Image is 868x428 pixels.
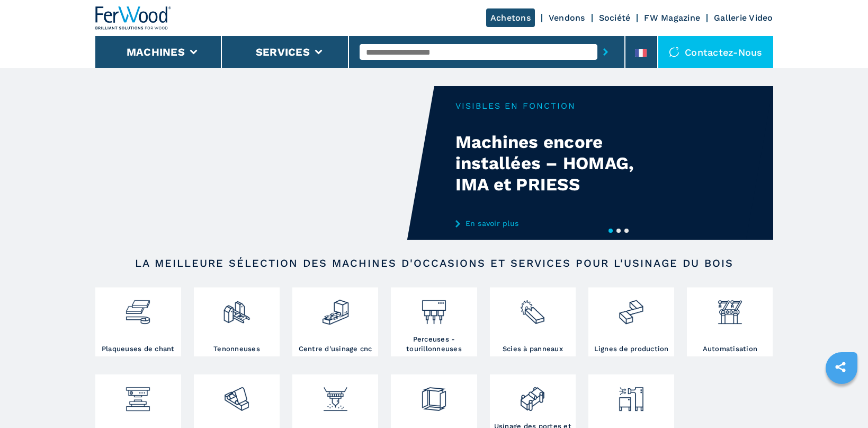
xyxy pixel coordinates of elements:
button: Services [256,46,310,58]
h3: Scies à panneaux [503,344,563,354]
a: Vendons [549,13,585,23]
h3: Centre d'usinage cnc [299,344,372,354]
h3: Perceuses - tourillonneuses [393,335,474,354]
a: Société [599,13,631,23]
img: Contactez-nous [669,47,679,57]
h3: Automatisation [703,344,758,354]
a: sharethis [827,354,854,380]
a: Achetons [486,8,535,27]
img: bordatrici_1.png [124,290,152,326]
img: lavorazione_porte_finestre_2.png [518,377,547,413]
button: 3 [624,229,629,233]
a: Scies à panneaux [490,287,576,356]
h3: Tenonneuses [213,344,260,354]
a: Plaqueuses de chant [95,287,181,356]
a: Lignes de production [588,287,674,356]
a: Centre d'usinage cnc [292,287,378,356]
a: Tenonneuses [194,287,280,356]
video: Your browser does not support the video tag. [95,86,434,240]
img: aspirazione_1.png [617,377,645,413]
button: Machines [127,46,185,58]
img: linee_di_produzione_2.png [617,290,645,326]
img: centro_di_lavoro_cnc_2.png [321,290,350,326]
img: foratrici_inseritrici_2.png [420,290,448,326]
h3: Lignes de production [594,344,669,354]
img: pressa-strettoia.png [124,377,152,413]
h2: LA MEILLEURE SÉLECTION DES MACHINES D'OCCASIONS ET SERVICES POUR L'USINAGE DU BOIS [129,257,739,269]
button: 1 [609,229,613,233]
a: En savoir plus [455,219,663,228]
img: sezionatrici_2.png [518,290,547,326]
a: FW Magazine [644,13,700,23]
img: montaggio_imballaggio_2.png [420,377,448,413]
h3: Plaqueuses de chant [102,344,175,354]
a: Perceuses - tourillonneuses [391,287,477,356]
img: squadratrici_2.png [222,290,250,326]
a: Automatisation [687,287,773,356]
img: levigatrici_2.png [222,377,250,413]
a: Gallerie Video [714,13,773,23]
img: verniciatura_1.png [321,377,350,413]
button: submit-button [597,40,614,64]
img: automazione.png [716,290,744,326]
div: Contactez-nous [658,36,773,68]
button: 2 [616,229,621,233]
img: Ferwood [95,6,172,30]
